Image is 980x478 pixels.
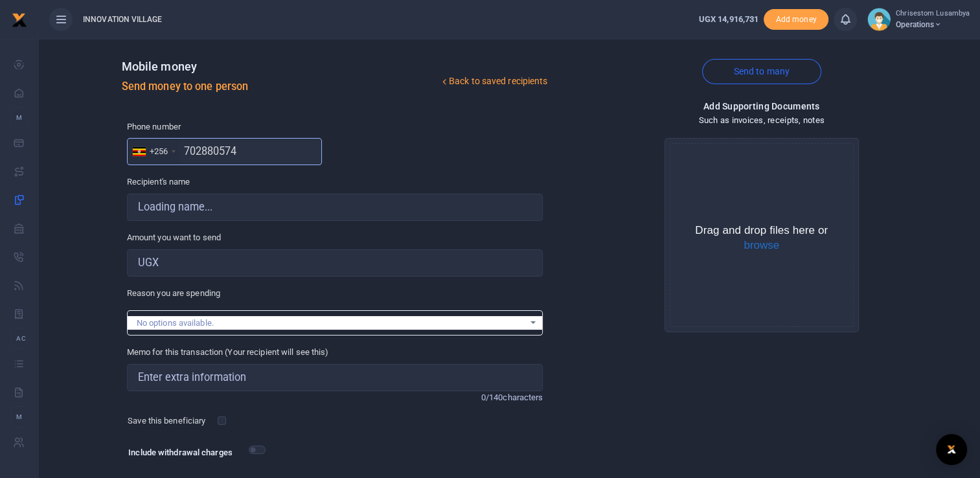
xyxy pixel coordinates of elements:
[128,139,179,165] div: Uganda: +256
[128,448,260,458] h6: Include withdrawal charges
[10,107,28,128] li: M
[127,231,221,244] label: Amount you want to send
[936,434,967,465] div: Open Intercom Messenger
[122,60,439,74] h4: Mobile money
[699,13,758,26] a: UGX 14,916,731
[127,287,220,300] label: Reason you are spending
[10,406,28,427] li: M
[127,194,543,221] input: Loading name...
[481,393,503,402] span: 0/140
[127,346,329,359] label: Memo for this transaction (Your recipient will see this)
[78,14,167,25] span: INNOVATION VILLAGE
[867,8,891,31] img: profile-user
[127,364,543,391] input: Enter extra information
[128,415,205,427] label: Save this beneficiary
[127,249,543,277] input: UGX
[127,138,322,165] input: Enter phone number
[867,8,970,31] a: profile-user Chrisestom Lusambya Operations
[12,12,27,28] img: logo-small
[122,80,439,93] h5: Send money to one person
[12,14,27,24] a: logo-small logo-large logo-large
[702,59,821,84] a: Send to many
[503,393,543,402] span: characters
[127,120,181,133] label: Phone number
[137,317,525,330] div: No options available.
[764,9,828,30] li: Toup your wallet
[764,14,828,23] a: Add money
[10,328,28,349] li: Ac
[694,13,764,26] li: Wallet ballance
[150,145,168,158] div: +256
[553,99,970,113] h4: Add supporting Documents
[439,70,549,93] a: Back to saved recipients
[670,223,853,253] div: Drag and drop files here or
[699,14,758,24] span: UGX 14,916,731
[553,113,970,128] h4: Such as invoices, receipts, notes
[127,176,190,188] label: Recipient's name
[764,9,828,30] span: Add money
[896,19,970,30] span: Operations
[744,240,779,251] button: browse
[665,138,859,332] div: File Uploader
[896,8,970,19] small: Chrisestom Lusambya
